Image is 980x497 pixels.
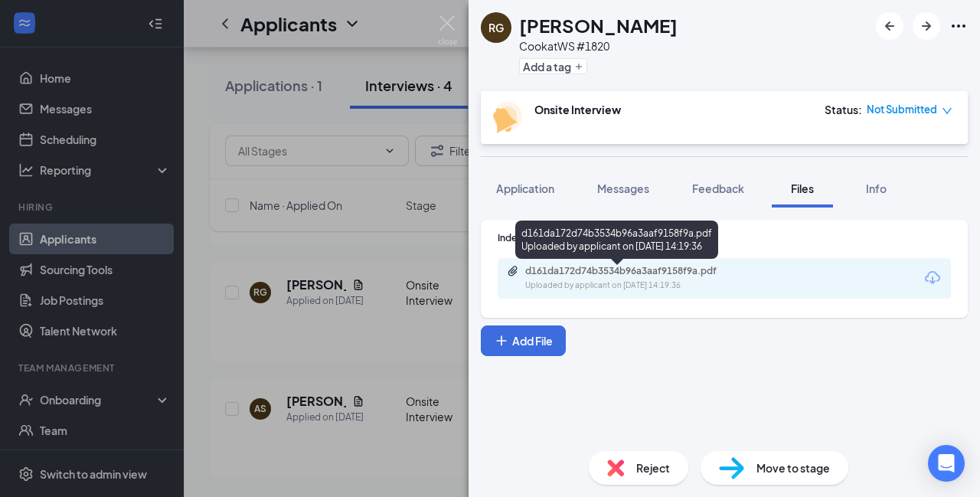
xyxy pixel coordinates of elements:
span: down [942,106,952,116]
svg: ArrowLeftNew [880,17,899,35]
div: Cook at WS #1820 [519,38,678,54]
span: Messages [597,181,649,195]
span: Application [496,181,554,195]
span: Files [791,181,814,195]
div: d161da172d74b3534b96a3aaf9158f9a.pdf Uploaded by applicant on [DATE] 14:19:36 [515,221,718,259]
svg: Plus [574,62,583,71]
h1: [PERSON_NAME] [519,12,678,38]
span: Reject [636,459,670,476]
div: Uploaded by applicant on [DATE] 14:19:36 [525,280,755,292]
button: ArrowLeftNew [876,12,903,40]
svg: Ellipses [949,17,968,35]
span: Not Submitted [867,102,937,117]
div: Indeed Resume [498,231,951,244]
a: Paperclipd161da172d74b3534b96a3aaf9158f9a.pdfUploaded by applicant on [DATE] 14:19:36 [507,265,755,292]
div: Status : [825,102,862,117]
span: Feedback [692,181,744,195]
svg: Plus [494,333,509,348]
button: Add FilePlus [481,325,566,356]
div: RG [488,20,504,35]
svg: Paperclip [507,265,519,277]
div: Open Intercom Messenger [928,445,965,482]
svg: Download [923,269,942,287]
b: Onsite Interview [534,103,621,116]
span: Move to stage [756,459,830,476]
svg: ArrowRight [917,17,936,35]
span: Info [866,181,887,195]
div: d161da172d74b3534b96a3aaf9158f9a.pdf [525,265,740,277]
button: PlusAdd a tag [519,58,587,74]
button: ArrowRight [913,12,940,40]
